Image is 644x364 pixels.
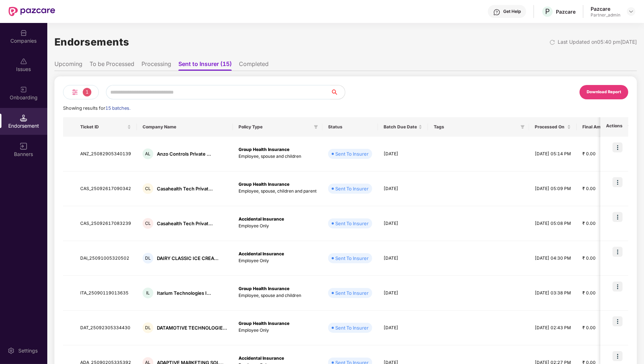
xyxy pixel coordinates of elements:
img: svg+xml;base64,PHN2ZyB4bWxucz0iaHR0cDovL3d3dy53My5vcmcvMjAwMC9zdmciIHdpZHRoPSIyNCIgaGVpZ2h0PSIyNC... [71,88,79,96]
td: [DATE] [378,206,428,241]
b: Group Health Insurance [239,321,289,326]
img: svg+xml;base64,PHN2ZyBpZD0iSXNzdWVzX2Rpc2FibGVkIiB4bWxucz0iaHR0cDovL3d3dy53My5vcmcvMjAwMC9zdmciIH... [20,58,27,65]
span: filter [519,123,526,131]
div: DL [143,253,153,264]
span: Processed On [535,124,566,130]
img: svg+xml;base64,PHN2ZyBpZD0iSGVscC0zMngzMiIgeG1sbnM9Imh0dHA6Ly93d3cudzMub3JnLzIwMDAvc3ZnIiB3aWR0aD... [493,9,500,16]
p: Employee, spouse and children [239,292,317,299]
img: svg+xml;base64,PHN2ZyB3aWR0aD0iMjAiIGhlaWdodD0iMjAiIHZpZXdCb3g9IjAgMCAyMCAyMCIgZmlsbD0ibm9uZSIgeG... [20,86,27,93]
span: P [545,7,550,16]
div: Pazcare [556,8,576,15]
span: 15 batches. [105,105,130,111]
th: Status [322,117,378,137]
span: Policy Type [239,124,311,130]
span: Tags [434,124,518,130]
div: Casahealth Tech Privat... [157,220,213,227]
th: Company Name [137,117,233,137]
div: Itarium Technologies I... [157,290,211,297]
img: svg+xml;base64,PHN2ZyB3aWR0aD0iMTYiIGhlaWdodD0iMTYiIHZpZXdCb3g9IjAgMCAxNiAxNiIgZmlsbD0ibm9uZSIgeG... [20,143,27,150]
li: Sent to Insurer (15) [178,60,232,71]
div: Sent To Insurer [335,185,369,192]
td: ₹ 0.00 [577,241,636,276]
button: search [330,85,345,99]
img: svg+xml;base64,PHN2ZyBpZD0iQ29tcGFuaWVzIiB4bWxucz0iaHR0cDovL3d3dy53My5vcmcvMjAwMC9zdmciIHdpZHRoPS... [20,29,27,37]
b: Accidental Insurance [239,216,284,222]
li: Upcoming [54,60,82,71]
div: DATAMOTIVE TECHNOLOGIE... [157,325,227,331]
img: icon [612,142,623,152]
span: 1 [83,88,91,96]
img: icon [612,247,623,257]
div: DAIRY CLASSIC ICE CREA... [157,255,218,262]
td: [DATE] [378,171,428,206]
td: ₹ 0.00 [577,137,636,171]
td: ₹ 0.00 [577,206,636,241]
div: Partner_admin [591,12,620,18]
div: Sent To Insurer [335,289,369,297]
td: [DATE] [378,311,428,345]
span: filter [312,123,319,131]
div: CL [143,183,153,194]
b: Accidental Insurance [239,251,284,256]
td: [DATE] 05:08 PM [529,206,577,241]
li: To be Processed [90,60,134,71]
li: Processing [141,60,171,71]
div: Sent To Insurer [335,324,369,331]
div: Pazcare [591,5,620,12]
td: [DATE] 05:09 PM [529,171,577,206]
th: Actions [600,117,628,137]
th: Processed On [529,117,577,137]
p: Employee, spouse and children [239,153,317,160]
span: Ticket ID [80,124,126,130]
td: [DATE] [378,241,428,276]
span: Showing results for [63,105,130,111]
span: Batch Due Date [384,124,417,130]
td: [DATE] 02:43 PM [529,311,577,345]
b: Group Health Insurance [239,147,289,152]
div: Sent To Insurer [335,220,369,227]
td: [DATE] [378,276,428,311]
p: Employee Only [239,257,317,264]
td: ANZ_25082905340139 [75,137,137,171]
b: Group Health Insurance [239,286,289,291]
th: Ticket ID [75,117,137,137]
div: DL [143,322,153,333]
div: AL [143,148,153,159]
th: Final Amount Incl. GST [577,117,636,137]
img: icon [612,351,623,361]
b: Group Health Insurance [239,181,289,187]
img: svg+xml;base64,PHN2ZyBpZD0iRHJvcGRvd24tMzJ4MzIiIHhtbG5zPSJodHRwOi8vd3d3LnczLm9yZy8yMDAwL3N2ZyIgd2... [628,9,634,14]
td: CAS_25092617083239 [75,206,137,241]
div: Casahealth Tech Privat... [157,185,213,192]
div: Get Help [503,9,521,14]
h1: Endorsements [54,34,129,50]
li: Completed [239,60,269,71]
p: Employee Only [239,327,317,334]
td: DAI_25091005320502 [75,241,137,276]
img: svg+xml;base64,PHN2ZyB3aWR0aD0iMTQuNSIgaGVpZ2h0PSIxNC41IiB2aWV3Qm94PSIwIDAgMTYgMTYiIGZpbGw9Im5vbm... [20,114,27,122]
td: [DATE] 04:30 PM [529,241,577,276]
td: ITA_25090119013635 [75,276,137,311]
img: icon [612,316,623,326]
div: Last Updated on 05:40 pm[DATE] [558,38,637,46]
div: Sent To Insurer [335,255,369,262]
div: IL [143,288,153,298]
img: icon [612,212,623,222]
p: Employee, spouse, children and parent [239,188,317,195]
td: [DATE] 03:38 PM [529,276,577,311]
div: Settings [16,347,40,354]
img: svg+xml;base64,PHN2ZyBpZD0iU2V0dGluZy0yMHgyMCIgeG1sbnM9Imh0dHA6Ly93d3cudzMub3JnLzIwMDAvc3ZnIiB3aW... [8,347,15,354]
td: DAT_25092305334430 [75,311,137,345]
img: icon [612,177,623,187]
div: Anzo Controls Private ... [157,151,211,157]
td: ₹ 0.00 [577,171,636,206]
td: ₹ 0.00 [577,311,636,345]
div: Download Report [587,89,621,95]
td: [DATE] 05:14 PM [529,137,577,171]
span: search [330,89,345,95]
div: CL [143,218,153,229]
td: ₹ 0.00 [577,276,636,311]
div: Sent To Insurer [335,150,369,157]
img: New Pazcare Logo [9,7,55,16]
p: Employee Only [239,223,317,230]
